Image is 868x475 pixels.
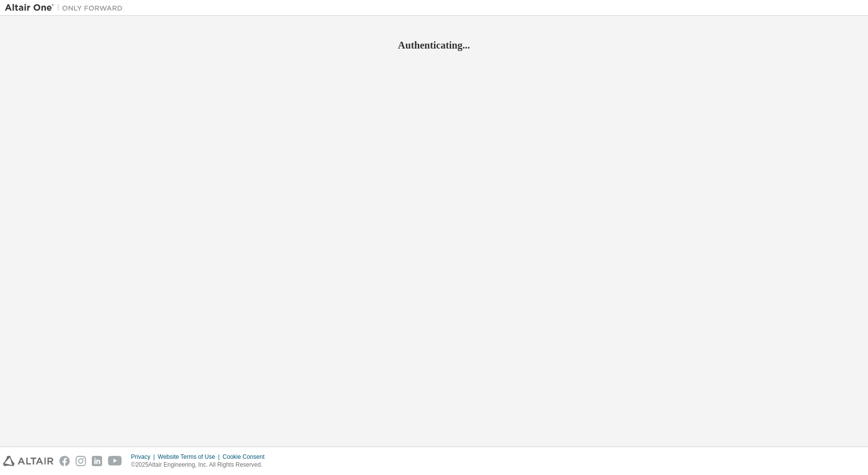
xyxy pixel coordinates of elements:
img: altair_logo.svg [3,456,54,466]
img: linkedin.svg [92,456,102,466]
p: © 2025 Altair Engineering, Inc. All Rights Reserved. [131,461,271,469]
div: Privacy [131,453,158,461]
div: Website Terms of Use [158,453,222,461]
img: youtube.svg [108,456,122,466]
h2: Authenticating... [5,39,863,52]
img: Altair One [5,3,128,13]
img: facebook.svg [59,456,70,466]
div: Cookie Consent [222,453,270,461]
img: instagram.svg [76,456,86,466]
